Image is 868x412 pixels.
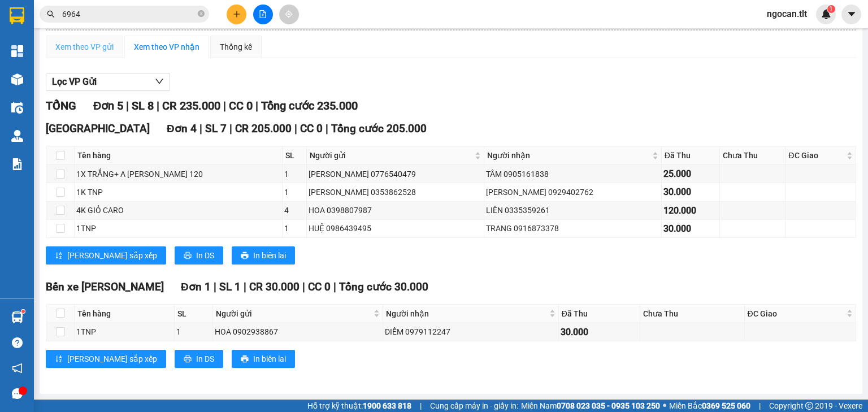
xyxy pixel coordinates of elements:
span: sort-ascending [55,355,63,364]
span: | [214,280,216,293]
button: printerIn DS [175,350,223,368]
button: sort-ascending[PERSON_NAME] sắp xếp [46,246,166,264]
span: Hỗ trợ kỹ thuật: [307,400,411,412]
span: Bến xe [PERSON_NAME] [46,280,164,293]
img: warehouse-icon [11,102,23,114]
span: search [47,10,55,18]
span: SL 8 [132,99,154,112]
img: icon-new-feature [821,9,831,19]
div: [PERSON_NAME] 0353862528 [309,186,482,198]
span: copyright [805,402,813,410]
span: | [333,280,336,293]
button: printerIn biên lai [232,350,295,368]
span: question-circle [12,337,23,348]
strong: 0369 525 060 [702,401,750,410]
span: close-circle [198,9,205,20]
span: CC 0 [300,122,323,135]
button: caret-down [841,5,861,24]
div: Thống kê [220,41,252,53]
div: 1TNP [76,222,280,235]
span: Tổng cước 205.000 [331,122,427,135]
span: Lọc VP Gửi [52,75,97,89]
th: Tên hàng [75,146,283,165]
span: Tổng cước 235.000 [261,99,358,112]
div: 1X TRẮNG+ A [PERSON_NAME] 120 [76,168,280,180]
span: | [157,99,159,112]
div: 1TNP [76,326,172,338]
div: HOA 0398807987 [309,204,482,216]
span: aim [285,10,293,18]
span: close-circle [198,10,205,17]
span: printer [184,251,192,261]
span: | [229,122,232,135]
span: CR 235.000 [162,99,220,112]
span: sort-ascending [55,251,63,261]
div: 1 [284,186,305,198]
input: Tìm tên, số ĐT hoặc mã đơn [62,8,196,20]
button: printerIn DS [175,246,223,264]
span: | [294,122,297,135]
span: | [325,122,328,135]
span: printer [241,251,249,261]
div: [PERSON_NAME] 0776540479 [309,168,482,180]
div: 4 [284,204,305,216]
span: Tổng cước 30.000 [339,280,428,293]
span: ngocan.tlt [758,7,816,21]
strong: 1900 633 818 [363,401,411,410]
span: Miền Nam [521,400,660,412]
span: [PERSON_NAME] sắp xếp [67,353,157,365]
span: | [126,99,129,112]
span: | [199,122,202,135]
span: Người gửi [310,149,472,162]
th: Chưa Thu [720,146,785,165]
div: 4K GIỎ CARO [76,204,280,216]
div: TÂM 0905161838 [486,168,659,180]
span: [GEOGRAPHIC_DATA] [46,122,150,135]
button: plus [227,5,246,24]
span: In DS [196,249,214,262]
div: 25.000 [663,167,718,181]
span: SL 1 [219,280,241,293]
th: Chưa Thu [640,305,744,323]
span: Người gửi [216,307,371,320]
span: | [223,99,226,112]
div: DIỄM 0979112247 [385,326,557,338]
span: ⚪️ [663,404,666,408]
span: Đơn 1 [181,280,211,293]
span: Đơn 5 [93,99,123,112]
img: solution-icon [11,158,23,170]
div: 1K TNP [76,186,280,198]
sup: 1 [827,5,835,13]
div: 30.000 [561,325,638,339]
span: In DS [196,353,214,365]
button: file-add [253,5,273,24]
span: down [155,77,164,86]
span: Đơn 4 [167,122,197,135]
th: Đã Thu [662,146,721,165]
button: sort-ascending[PERSON_NAME] sắp xếp [46,350,166,368]
th: Đã Thu [559,305,640,323]
div: 30.000 [663,222,718,236]
img: warehouse-icon [11,73,23,85]
div: Xem theo VP gửi [55,41,114,53]
div: HUỆ 0986439495 [309,222,482,235]
span: CR 205.000 [235,122,292,135]
span: ĐC Giao [788,149,844,162]
div: 1 [176,326,211,338]
div: LIÊN 0335359261 [486,204,659,216]
span: printer [241,355,249,364]
div: 30.000 [663,185,718,199]
span: notification [12,363,23,374]
div: 1 [284,168,305,180]
span: Người nhận [386,307,547,320]
span: file-add [259,10,267,18]
span: In biên lai [253,249,286,262]
img: warehouse-icon [11,311,23,323]
div: 120.000 [663,203,718,218]
th: Tên hàng [75,305,175,323]
div: HOA 0902938867 [215,326,381,338]
span: plus [233,10,241,18]
span: | [255,99,258,112]
div: [PERSON_NAME] 0929402762 [486,186,659,198]
img: logo-vxr [10,7,24,24]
